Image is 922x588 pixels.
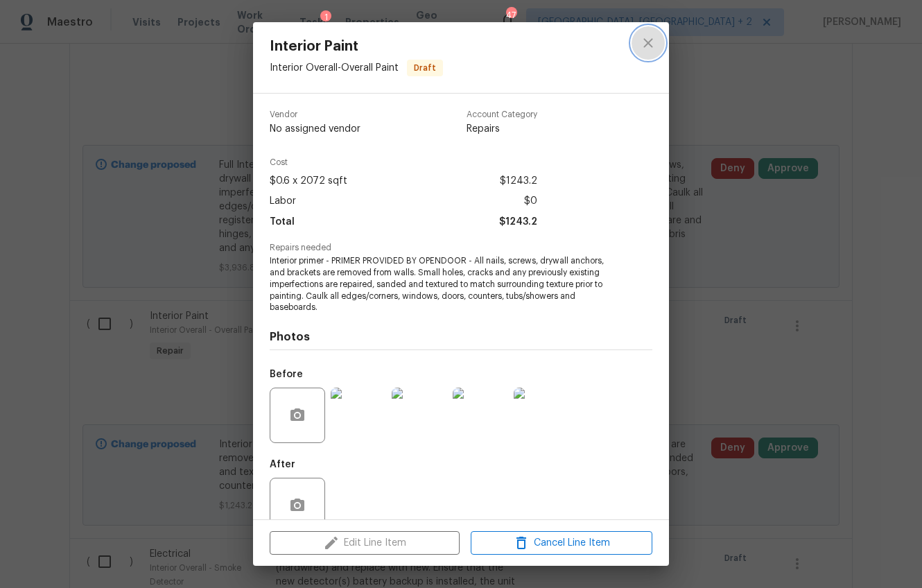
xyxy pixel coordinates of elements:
[632,26,665,60] button: close
[270,255,614,313] span: Interior primer - PRIMER PROVIDED BY OPENDOOR - All nails, screws, drywall anchors, and brackets ...
[270,460,295,469] h5: After
[270,191,296,211] span: Labor
[270,212,295,232] span: Total
[499,212,537,232] span: $1243.2
[270,171,347,191] span: $0.6 x 2072 sqft
[270,122,360,136] span: No assigned vendor
[408,61,442,75] span: Draft
[270,370,303,379] h5: Before
[500,171,537,191] span: $1243.2
[524,191,537,211] span: $0
[270,39,443,54] span: Interior Paint
[270,243,652,252] span: Repairs needed
[471,531,652,555] button: Cancel Line Item
[467,122,537,136] span: Repairs
[270,330,652,344] h4: Photos
[270,63,399,73] span: Interior Overall - Overall Paint
[270,158,537,167] span: Cost
[270,110,360,119] span: Vendor
[475,535,648,552] span: Cancel Line Item
[467,110,537,119] span: Account Category
[320,10,331,24] div: 1
[506,8,516,22] div: 47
